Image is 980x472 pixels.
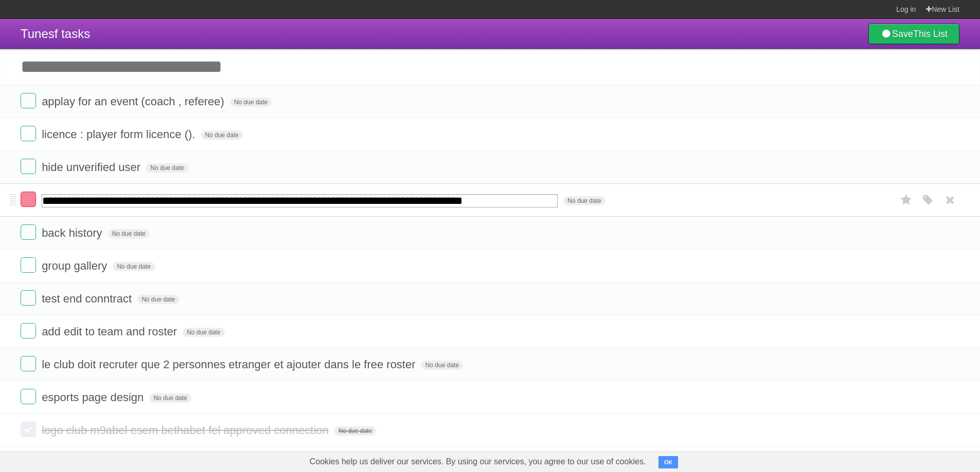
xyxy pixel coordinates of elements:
[42,358,418,371] span: le club doit recruter que 2 personnes etranger et ajouter dans le free roster
[146,163,188,173] span: No due date
[868,24,959,44] a: SaveThis List
[421,361,463,370] span: No due date
[21,389,36,404] label: Done
[113,262,154,271] span: No due date
[42,128,198,141] span: licence : player form licence ().
[21,323,36,338] label: Done
[21,290,36,306] label: Done
[21,257,36,273] label: Done
[299,451,656,472] span: Cookies help us deliver our services. By using our services, you agree to our use of cookies.
[21,422,36,437] label: Done
[230,98,272,107] span: No due date
[563,196,605,205] span: No due date
[42,226,104,239] span: back history
[42,424,331,437] span: logo club m9abel esem bethabet fel approved connection
[149,393,191,403] span: No due date
[201,130,243,140] span: No due date
[21,192,36,207] label: Done
[334,426,376,436] span: No due date
[21,27,90,41] span: Tunesf tasks
[21,356,36,371] label: Done
[897,192,916,209] label: Star task
[42,292,134,305] span: test end conntract
[183,328,224,337] span: No due date
[42,391,146,404] span: esports page design
[42,95,227,108] span: applay for an event (coach , referee)
[658,456,679,468] button: OK
[21,224,36,240] label: Done
[21,93,36,108] label: Done
[42,161,143,174] span: hide unverified user
[137,295,179,304] span: No due date
[42,325,180,338] span: add edit to team and roster
[42,259,110,272] span: group gallery
[913,29,948,39] b: This List
[21,126,36,141] label: Done
[21,159,36,174] label: Done
[108,229,150,238] span: No due date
